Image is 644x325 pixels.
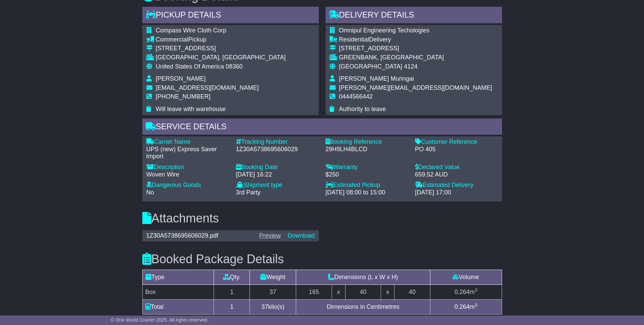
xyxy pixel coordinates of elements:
div: Declared Value [415,164,498,171]
sup: 3 [475,288,477,293]
div: [STREET_ADDRESS] [156,45,286,52]
td: 40 [345,285,381,300]
div: Estimated Pickup [326,182,408,189]
div: $250 [326,171,408,179]
td: Qty. [214,270,250,285]
a: Download [287,232,314,239]
div: [GEOGRAPHIC_DATA], [GEOGRAPHIC_DATA] [156,54,286,61]
div: Pickup Details [142,7,319,25]
td: 37 [250,285,296,300]
td: Volume [430,270,502,285]
td: x [332,285,345,300]
div: Delivery Details [326,7,502,25]
td: Box [142,285,214,300]
span: [PERSON_NAME] Muringai [339,75,414,82]
td: m [430,300,502,315]
td: 40 [394,285,430,300]
div: Booking Date [236,164,319,171]
div: Woven Wire [146,171,229,179]
div: 1Z30A5738695606029.pdf [143,232,256,240]
h3: Attachments [142,212,502,225]
span: Residential [339,36,369,43]
a: Preview [259,232,281,239]
div: Tracking Number [236,138,319,146]
div: GREENBANK, [GEOGRAPHIC_DATA] [339,54,492,61]
div: Booking Reference [326,138,408,146]
div: [DATE] 16:22 [236,171,319,179]
div: [DATE] 08:00 to 15:00 [326,189,408,196]
div: Shipment type [236,182,319,189]
div: Service Details [142,118,502,137]
span: Omnipul Engineering Techologies [339,27,430,34]
td: Dimensions in Centimetres [296,300,430,315]
span: [PERSON_NAME][EMAIL_ADDRESS][DOMAIN_NAME] [339,84,492,91]
td: 165 [296,285,332,300]
span: 37 [261,303,268,310]
span: Commercial [156,36,188,43]
span: [PERSON_NAME] [156,75,206,82]
td: 1 [214,285,250,300]
td: Type [142,270,214,285]
h3: Booked Package Details [142,252,502,266]
td: Weight [250,270,296,285]
td: Dimensions (L x W x H) [296,270,430,285]
td: 1 [214,300,250,315]
span: [GEOGRAPHIC_DATA] [339,63,402,70]
span: 08360 [226,63,243,70]
span: © One World Courier 2025. All rights reserved. [111,317,209,323]
span: Will leave with warehouse [156,106,226,112]
div: Pickup [156,36,286,44]
div: [DATE] 17:00 [415,189,498,196]
div: Carrier Name [146,138,229,146]
div: Estimated Delivery [415,182,498,189]
div: UPS (new) Express Saver Import [146,146,229,160]
span: 0.264 [454,289,470,295]
span: United States Of America [156,63,224,70]
div: Warranty [326,164,408,171]
span: 0444566442 [339,93,373,100]
div: Description [146,164,229,171]
td: Total [142,300,214,315]
div: 29H9LH4BLCD [326,146,408,153]
span: [EMAIL_ADDRESS][DOMAIN_NAME] [156,84,259,91]
div: PO 405 [415,146,498,153]
div: 659.52 AUD [415,171,498,179]
div: Customer Reference [415,138,498,146]
sup: 3 [475,302,477,307]
span: [PHONE_NUMBER] [156,93,211,100]
span: Compass Wire Cloth Corp [156,27,226,34]
div: 1Z30A5738695606029 [236,146,319,153]
span: No [146,189,154,196]
span: 4124 [404,63,418,70]
span: 3rd Party [236,189,261,196]
div: Dangerous Goods [146,182,229,189]
div: Delivery [339,36,492,44]
td: kilo(s) [250,300,296,315]
td: m [430,285,502,300]
div: [STREET_ADDRESS] [339,45,492,52]
span: Authority to leave [339,106,386,112]
span: 0.264 [454,303,470,310]
td: x [381,285,394,300]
